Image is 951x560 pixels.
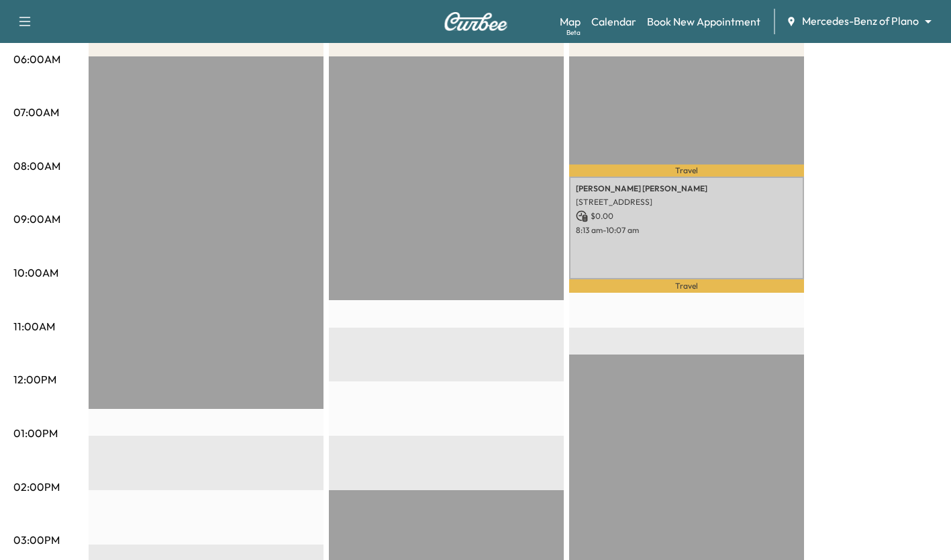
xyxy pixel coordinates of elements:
p: 02:00PM [13,479,60,495]
p: 06:00AM [13,51,60,67]
a: Book New Appointment [647,13,760,30]
p: 10:00AM [13,265,58,281]
p: $ 0.00 [576,210,797,222]
p: 8:13 am - 10:07 am [576,225,797,236]
p: 08:00AM [13,158,60,174]
span: Mercedes-Benz of Plano [802,13,919,29]
p: 03:00PM [13,532,60,548]
img: Curbee Logo [444,12,508,31]
div: Beta [566,28,581,38]
a: MapBeta [560,13,581,30]
p: 07:00AM [13,104,59,120]
p: 11:00AM [13,318,55,334]
p: 01:00PM [13,425,58,441]
p: Travel [569,279,804,293]
p: [PERSON_NAME] [PERSON_NAME] [576,183,797,194]
p: 12:00PM [13,371,56,387]
p: 09:00AM [13,211,60,227]
a: Calendar [591,13,636,30]
p: Travel [569,165,804,176]
p: [STREET_ADDRESS] [576,197,797,207]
